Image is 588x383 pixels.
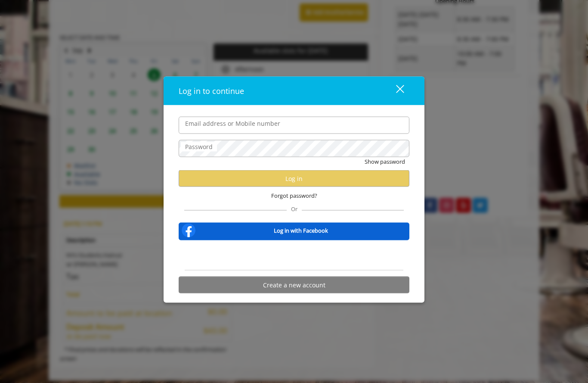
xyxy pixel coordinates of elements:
div: close dialog [386,84,403,97]
span: Forgot password? [271,191,317,200]
button: Show password [365,157,405,166]
input: Password [179,140,409,157]
input: Email address or Mobile number [179,116,409,134]
img: facebook-logo [180,222,197,239]
button: Create a new account [179,277,409,293]
button: close dialog [380,82,409,100]
button: Log in [179,170,409,187]
label: Password [181,142,217,151]
b: Log in with Facebook [274,226,328,235]
div: Sign in with Google. Opens in new tab [254,246,334,265]
span: Log in to continue [179,85,244,96]
iframe: Sign in with Google Button [250,246,338,265]
span: Or [287,205,302,213]
label: Email address or Mobile number [181,118,285,128]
